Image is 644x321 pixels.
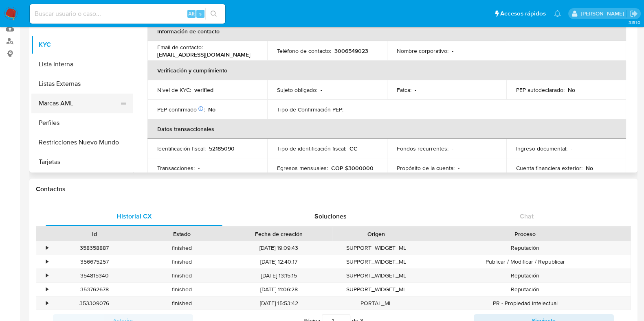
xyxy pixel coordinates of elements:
[138,283,226,296] div: finished
[332,255,420,269] div: SUPPORT_WIDGET_ML
[629,9,638,18] a: Salir
[516,86,565,94] p: PEP autodeclarado :
[397,145,448,152] p: Fondos recurrentes :
[420,269,631,282] div: Reputación
[30,9,225,19] input: Buscar usuario o caso...
[138,241,226,255] div: finished
[452,47,453,55] p: -
[46,286,48,293] div: •
[420,283,631,296] div: Reputación
[51,255,138,269] div: 356675257
[31,74,133,94] button: Listas Externas
[46,244,48,252] div: •
[571,145,572,152] p: -
[205,8,222,20] button: search-icon
[116,212,152,221] span: Historial CX
[147,119,626,139] th: Datos transaccionales
[157,164,195,172] p: Transacciones :
[208,106,215,113] p: No
[51,297,138,310] div: 353309076
[520,212,534,221] span: Chat
[420,297,631,310] div: PR - Propiedad intelectual
[51,241,138,255] div: 358358887
[516,145,567,152] p: Ingreso documental :
[338,230,414,238] div: Origen
[397,164,455,172] p: Propósito de la cuenta :
[426,230,625,238] div: Proceso
[31,55,133,74] button: Lista Interna
[198,164,200,172] p: -
[277,106,343,113] p: Tipo de Confirmación PEP :
[157,106,205,113] p: PEP confirmado :
[349,145,358,152] p: CC
[332,269,420,282] div: SUPPORT_WIDGET_ML
[157,44,203,51] p: Email de contacto :
[231,230,327,238] div: Fecha de creación
[46,299,48,307] div: •
[138,297,226,310] div: finished
[157,51,251,58] p: [EMAIL_ADDRESS][DOMAIN_NAME]
[157,145,206,152] p: Identificación fiscal :
[46,272,48,280] div: •
[226,269,332,282] div: [DATE] 13:15:15
[46,258,48,266] div: •
[56,230,132,238] div: Id
[31,133,133,152] button: Restricciones Nuevo Mundo
[147,22,626,41] th: Información de contacto
[138,269,226,282] div: finished
[36,185,631,193] h1: Contactos
[500,9,546,18] span: Accesos rápidos
[226,241,332,255] div: [DATE] 19:09:43
[144,230,220,238] div: Estado
[331,164,374,172] p: COP $3000000
[194,86,213,94] p: verified
[31,152,133,172] button: Tarjetas
[277,164,328,172] p: Egresos mensuales :
[420,241,631,255] div: Reputación
[332,297,420,310] div: PORTAL_ML
[31,35,133,55] button: KYC
[209,145,235,152] p: 52185090
[226,297,332,310] div: [DATE] 15:53:42
[580,10,626,17] p: juan.montanobonaga@mercadolibre.com.co
[397,47,448,55] p: Nombre corporativo :
[199,10,202,17] span: s
[31,94,127,113] button: Marcas AML
[277,86,317,94] p: Sujeto obligado :
[347,106,348,113] p: -
[397,86,411,94] p: Fatca :
[516,164,582,172] p: Cuenta financiera exterior :
[277,145,346,152] p: Tipo de identificación fiscal :
[138,255,226,269] div: finished
[452,145,453,152] p: -
[458,164,459,172] p: -
[157,86,191,94] p: Nivel de KYC :
[147,61,626,80] th: Verificación y cumplimiento
[226,283,332,296] div: [DATE] 11:06:28
[332,283,420,296] div: SUPPORT_WIDGET_ML
[51,269,138,282] div: 354815340
[277,47,331,55] p: Teléfono de contacto :
[31,113,133,133] button: Perfiles
[314,212,347,221] span: Soluciones
[188,10,195,17] span: Alt
[334,47,368,55] p: 3006549023
[586,164,593,172] p: No
[415,86,416,94] p: -
[332,241,420,255] div: SUPPORT_WIDGET_ML
[226,255,332,269] div: [DATE] 12:40:17
[554,10,561,17] a: Notificaciones
[51,283,138,296] div: 353762678
[321,86,322,94] p: -
[568,86,575,94] p: No
[628,19,640,26] span: 3.151.0
[420,255,631,269] div: Publicar / Modificar / Republicar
